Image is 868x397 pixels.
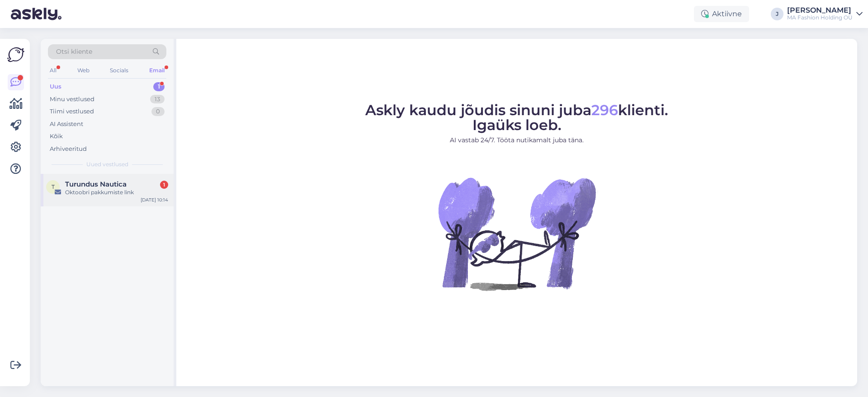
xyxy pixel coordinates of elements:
[591,101,618,119] span: 296
[141,196,168,203] div: [DATE] 10:14
[65,188,168,196] div: Oktoobri pakkumiste link
[771,8,783,20] div: J
[153,82,165,91] div: 1
[151,107,165,116] div: 0
[75,65,91,76] div: Web
[787,7,853,14] div: [PERSON_NAME]
[50,82,61,91] div: Uus
[50,120,83,129] div: AI Assistent
[787,14,853,21] div: MA Fashion Holding OÜ
[50,132,63,141] div: Kõik
[86,160,128,168] span: Uued vestlused
[365,135,668,145] p: AI vastab 24/7. Tööta nutikamalt juba täna.
[50,145,87,154] div: Arhiveeritud
[7,46,24,63] img: Askly Logo
[65,180,127,188] span: Turundus Nautica
[108,65,130,76] div: Socials
[48,65,58,76] div: All
[50,107,94,116] div: Tiimi vestlused
[694,6,749,22] div: Aktiivne
[52,183,55,190] span: T
[147,65,166,76] div: Email
[787,7,863,21] a: [PERSON_NAME]MA Fashion Holding OÜ
[56,47,92,56] span: Otsi kliente
[160,181,168,189] div: 1
[435,152,598,315] img: No Chat active
[150,95,165,104] div: 13
[365,101,668,134] span: Askly kaudu jõudis sinuni juba klienti. Igaüks loeb.
[50,95,94,104] div: Minu vestlused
